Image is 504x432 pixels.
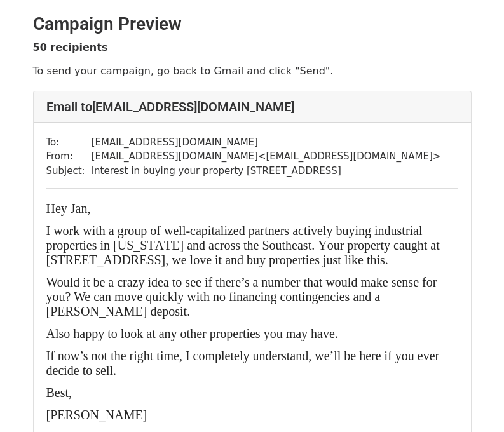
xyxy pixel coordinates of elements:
[46,149,92,164] td: From:
[33,64,472,78] p: To send your campaign, go back to Gmail and click "Send".
[46,135,92,150] td: To:
[92,149,441,164] td: [EMAIL_ADDRESS][DOMAIN_NAME] < [EMAIL_ADDRESS][DOMAIN_NAME] >
[33,41,108,53] strong: 50 recipients
[46,201,91,215] span: Hey Jan,
[46,164,92,179] td: Subject:
[92,164,441,179] td: Interest in buying your property [STREET_ADDRESS]
[46,327,338,341] span: Also happy to look at any other properties you may have.
[46,386,72,400] span: Best,
[46,224,440,267] span: I work with a group of well-capitalized partners actively buying industrial properties in [US_STA...
[46,349,440,377] span: If now’s not the right time, I completely understand, we’ll be here if you ever decide to sell.
[46,408,147,422] span: [PERSON_NAME]
[33,13,472,35] h2: Campaign Preview
[92,135,441,150] td: [EMAIL_ADDRESS][DOMAIN_NAME]
[440,371,504,432] iframe: Chat Widget
[46,99,458,114] h4: Email to [EMAIL_ADDRESS][DOMAIN_NAME]
[46,275,437,318] span: Would it be a crazy idea to see if there’s a number that would make sense for you? We can move qu...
